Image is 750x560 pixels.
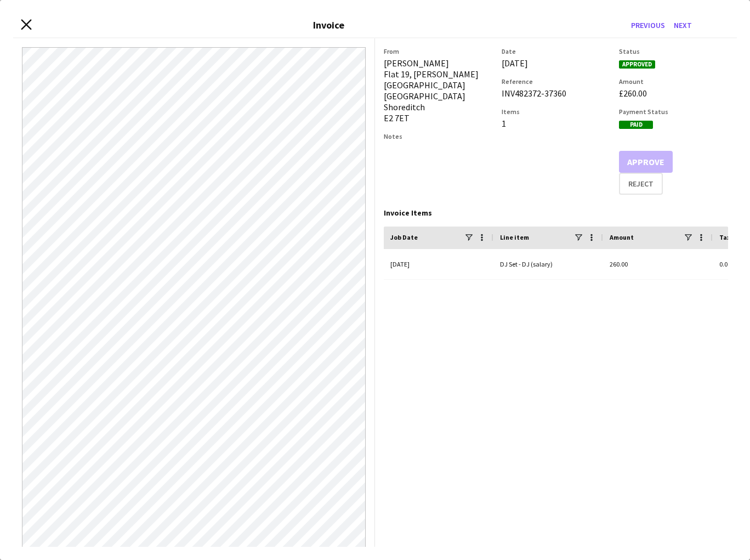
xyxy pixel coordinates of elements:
[619,108,728,116] h3: Payment Status
[610,233,634,241] span: Amount
[500,233,529,241] span: Line item
[384,249,493,279] div: [DATE]
[384,132,493,140] h3: Notes
[493,249,603,279] div: DJ Set - DJ (salary)
[502,118,611,129] div: 1
[619,47,728,55] h3: Status
[669,16,696,34] button: Next
[502,58,611,69] div: [DATE]
[502,88,611,99] div: INV482372-37360
[619,121,653,129] span: Paid
[384,47,493,55] h3: From
[502,108,611,116] h3: Items
[603,249,713,279] div: 260.00
[502,47,611,55] h3: Date
[719,233,730,241] span: Tax
[384,208,728,218] div: Invoice Items
[390,233,418,241] span: Job Date
[627,16,669,34] button: Previous
[619,60,655,69] span: Approved
[313,19,344,31] h3: Invoice
[502,77,611,86] h3: Reference
[384,58,493,123] div: [PERSON_NAME] Flat 19, [PERSON_NAME][GEOGRAPHIC_DATA] [GEOGRAPHIC_DATA] Shoreditch E2 7ET
[619,173,663,195] button: Reject
[619,77,728,86] h3: Amount
[619,88,728,99] div: £260.00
